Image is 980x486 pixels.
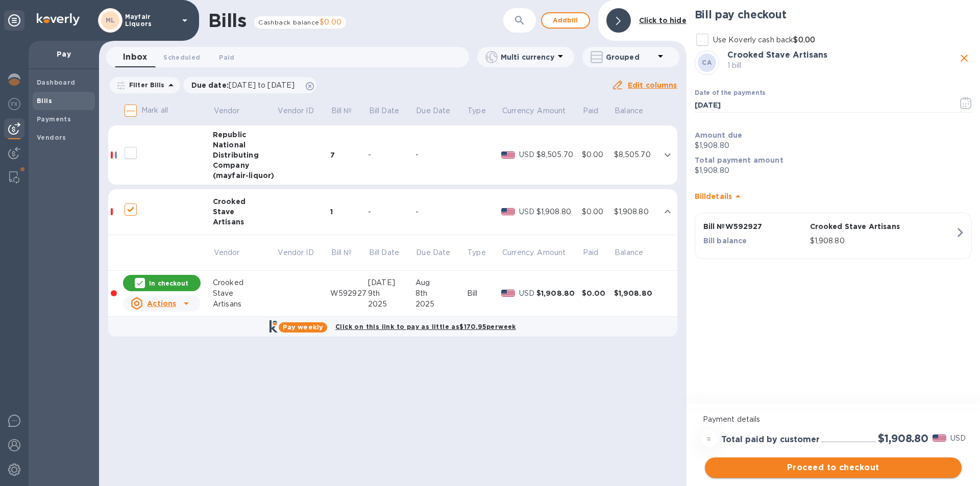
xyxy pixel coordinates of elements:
[519,149,536,160] p: USD
[582,207,614,217] div: $0.00
[106,16,115,24] b: ML
[368,207,415,217] div: -
[502,247,534,258] p: Currency
[501,208,515,215] img: USD
[191,80,300,90] p: Due date :
[213,170,277,181] div: (mayfair-liquor)
[213,196,277,207] div: Crooked
[125,13,176,28] p: Mayfair Liquors
[213,299,277,310] div: Artisans
[415,277,467,288] div: Aug
[615,247,656,258] span: Balance
[705,457,962,478] button: Proceed to checkout
[695,156,783,164] b: Total payment amount
[614,288,659,298] div: $1,908.80
[335,323,516,330] b: Click on this link to pay as little as $170.95 per week
[957,50,972,66] button: close
[320,18,342,26] span: $0.00
[695,140,972,151] p: $1,908.80
[703,414,964,425] p: Payment details
[537,106,566,116] p: Amount
[606,52,654,62] p: Grouped
[125,81,165,89] p: Filter Bills
[721,435,820,445] h3: Total paid by customer
[582,149,614,160] div: $0.00
[701,431,717,447] div: =
[695,192,732,200] b: Bill details
[702,59,712,66] b: CA
[727,60,957,71] p: 1 bill
[467,288,502,299] div: Bill
[213,217,277,227] div: Artisans
[537,247,579,258] span: Amount
[4,10,24,31] div: Unpin categories
[213,207,277,217] div: Stave
[639,16,687,24] b: Click to hide
[330,207,368,217] div: 1
[541,12,590,29] button: Addbill
[368,299,415,310] div: 2025
[330,150,368,160] div: 7
[519,288,536,299] p: USD
[214,247,253,258] span: Vendor
[933,434,946,442] img: USD
[214,247,240,258] p: Vendor
[213,288,277,299] div: Stave
[330,288,368,299] div: W592927
[183,77,317,93] div: Due date:[DATE] to [DATE]
[537,106,579,116] span: Amount
[208,10,246,31] h1: Bills
[537,247,566,258] p: Amount
[219,52,234,63] span: Paid
[660,147,675,163] button: expand row
[331,247,365,258] span: Bill №
[278,106,313,116] p: Vendor ID
[213,140,277,150] div: National
[331,247,352,258] p: Bill №
[615,247,643,258] p: Balance
[163,52,200,63] span: Scheduled
[368,149,415,160] div: -
[213,160,277,170] div: Company
[695,131,743,139] b: Amount due
[660,204,675,219] button: expand row
[614,207,659,217] div: $1,908.80
[519,207,536,217] p: USD
[501,52,554,62] p: Multi currency
[37,13,80,25] img: Logo
[713,35,815,45] p: Use Koverly cash back
[583,247,612,258] span: Paid
[468,247,499,258] span: Type
[695,213,972,259] button: Bill №W592927Crooked Stave ArtisansBill balance$1,908.80
[468,247,486,258] p: Type
[502,106,534,116] span: Currency
[149,279,188,288] p: In checkout
[415,299,467,310] div: 2025
[37,97,52,105] b: Bills
[536,288,582,298] div: $1,908.80
[368,277,415,288] div: [DATE]
[278,106,327,116] span: Vendor ID
[147,299,176,308] u: Actions
[331,106,352,116] p: Bill №
[536,149,582,160] div: $8,505.70
[123,50,147,64] span: Inbox
[727,50,827,60] b: Crooked Stave Artisans
[583,247,599,258] p: Paid
[369,247,399,258] p: Bill Date
[695,165,972,176] p: $1,908.80
[628,81,677,89] u: Edit columns
[695,8,972,21] h2: Bill pay checkout
[583,106,599,116] p: Paid
[416,106,450,116] p: Due Date
[501,151,515,159] img: USD
[416,247,463,258] span: Due Date
[213,150,277,160] div: Distributing
[703,236,806,246] p: Bill balance
[415,207,467,217] div: -
[213,277,277,288] div: Crooked
[141,105,168,116] p: Mark all
[213,130,277,140] div: Republic
[615,106,656,116] span: Balance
